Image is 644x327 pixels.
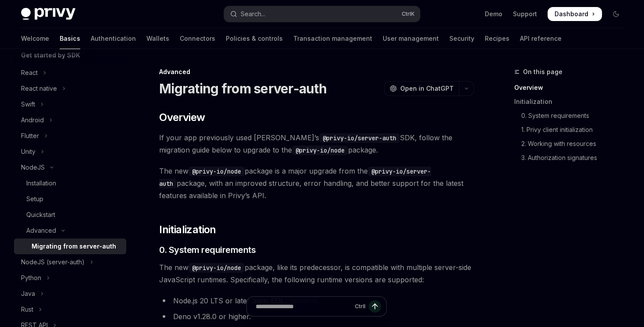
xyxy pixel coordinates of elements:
a: User management [383,28,439,49]
h1: Migrating from server-auth [159,81,327,96]
a: Demo [485,10,502,18]
span: Overview [159,110,205,124]
button: Open search [224,6,420,22]
a: 1. Privy client initialization [514,123,630,137]
span: Initialization [159,223,216,237]
a: Wallets [146,28,169,49]
div: Search... [241,9,265,19]
div: Flutter [21,131,39,141]
code: @privy-io/node [292,146,348,155]
div: Swift [21,99,35,110]
span: Dashboard [555,10,588,18]
a: API reference [520,28,562,49]
button: Toggle Python section [14,270,126,286]
button: Toggle Android section [14,112,126,128]
button: Toggle Swift section [14,96,126,112]
button: Toggle React section [14,65,126,81]
a: Installation [14,175,126,191]
a: Basics [60,28,80,49]
div: NodeJS [21,162,45,173]
span: Open in ChatGPT [400,84,454,93]
div: Advanced [159,68,474,76]
div: Quickstart [26,210,55,220]
a: Welcome [21,28,49,49]
button: Toggle Unity section [14,144,126,160]
button: Toggle dark mode [609,7,623,21]
span: The new package, like its predecessor, is compatible with multiple server-side JavaScript runtime... [159,261,474,286]
a: Setup [14,191,126,207]
code: @privy-io/node [189,263,245,273]
div: Python [21,273,41,283]
a: Security [449,28,474,49]
button: Send message [369,300,381,313]
a: Transaction management [293,28,372,49]
a: Recipes [485,28,509,49]
a: Migrating from server-auth [14,238,126,254]
button: Toggle NodeJS (server-auth) section [14,254,126,270]
a: Policies & controls [226,28,283,49]
a: Initialization [514,95,630,109]
button: Toggle Rust section [14,302,126,317]
input: Ask a question... [256,297,351,316]
div: NodeJS (server-auth) [21,257,85,267]
span: On this page [523,67,562,77]
div: Installation [26,178,56,188]
button: Open in ChatGPT [384,81,459,96]
a: 3. Authorization signatures [514,151,630,165]
img: dark logo [21,8,75,20]
div: Rust [21,304,33,315]
a: Overview [514,81,630,95]
button: Toggle Flutter section [14,128,126,144]
a: Support [513,10,537,18]
button: Toggle NodeJS section [14,160,126,175]
a: Quickstart [14,207,126,223]
div: Android [21,115,44,125]
code: @privy-io/node [189,167,245,176]
button: Toggle Java section [14,286,126,302]
div: React [21,68,38,78]
div: Setup [26,194,43,204]
span: The new package is a major upgrade from the package, with an improved structure, error handling, ... [159,165,474,202]
code: @privy-io/server-auth [319,133,400,143]
div: Advanced [26,225,56,236]
div: Migrating from server-auth [32,241,116,252]
div: React native [21,83,57,94]
a: 0. System requirements [514,109,630,123]
div: Java [21,288,35,299]
button: Toggle React native section [14,81,126,96]
a: Dashboard [548,7,602,21]
span: 0. System requirements [159,244,256,256]
a: Connectors [180,28,215,49]
div: Unity [21,146,36,157]
span: If your app previously used [PERSON_NAME]’s SDK, follow the migration guide below to upgrade to t... [159,132,474,156]
button: Toggle Advanced section [14,223,126,238]
a: 2. Working with resources [514,137,630,151]
a: Authentication [91,28,136,49]
span: Ctrl K [402,11,415,18]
